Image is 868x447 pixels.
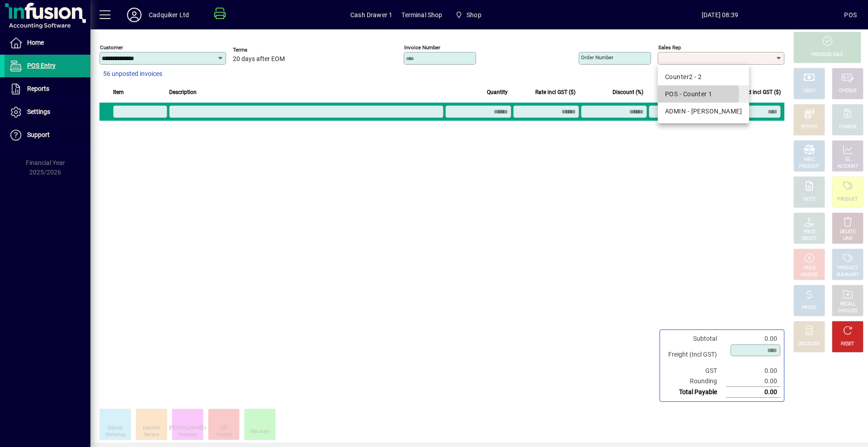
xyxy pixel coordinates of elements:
[735,87,781,97] span: Extend incl GST ($)
[27,131,50,138] span: Support
[836,272,859,278] div: SUMMARY
[103,69,162,79] span: 56 unposted invoices
[350,8,392,22] span: Cash Drawer 1
[664,366,726,376] td: GST
[216,432,232,438] div: Voucher
[801,124,818,131] div: EFTPOS
[803,229,816,235] div: PRICE
[658,44,681,51] mat-label: Sales rep
[838,308,857,315] div: INVOICES
[5,78,90,100] a: Reports
[178,432,197,438] div: Creations
[581,54,613,61] mat-label: Order number
[803,196,815,203] div: NOTE
[250,428,270,435] div: Misc Item
[120,7,149,23] button: Profile
[726,334,780,344] td: 0.00
[467,8,481,22] span: Shop
[452,7,485,23] span: Shop
[840,229,855,235] div: DELETE
[726,376,780,387] td: 0.00
[844,8,857,22] div: POS
[664,334,726,344] td: Subtotal
[27,62,56,69] span: POS Entry
[108,425,123,432] div: Deposit
[99,66,166,82] button: 56 unposted invoices
[5,32,90,54] a: Home
[113,87,124,97] span: Item
[798,341,820,348] div: DISCOUNT
[799,163,819,170] div: PRODUCT
[843,235,852,242] div: LINE
[803,88,815,94] div: CASH
[487,87,508,97] span: Quantity
[837,265,858,272] div: PRODUCT
[664,376,726,387] td: Rounding
[664,344,726,366] td: Freight (Incl GST)
[169,425,207,432] div: [PERSON_NAME]'s
[535,87,576,97] span: Rate incl GST ($)
[665,107,742,116] div: ADMIN - [PERSON_NAME]
[726,366,780,376] td: 0.00
[233,56,285,63] span: 20 days after EOM
[404,44,440,51] mat-label: Invoice number
[401,8,442,22] span: Terminal Shop
[220,425,227,432] div: Gift
[27,39,44,46] span: Home
[804,156,815,163] div: MISC
[801,272,817,278] div: INVOICE
[803,265,815,272] div: HOLD
[658,103,749,120] mat-option: ADMIN - Yvonne
[665,72,742,82] div: Counter2 - 2
[27,85,49,92] span: Reports
[169,87,197,97] span: Description
[143,425,160,432] div: Machine
[841,341,854,348] div: RESET
[595,8,844,22] span: [DATE] 08:39
[105,432,125,438] div: Workshop
[149,8,189,22] div: Cadquiker Ltd
[811,52,843,58] div: PROCESS SALE
[233,47,287,53] span: Terms
[664,387,726,398] td: Total Payable
[5,124,90,146] a: Support
[837,196,858,203] div: PRODUCT
[839,88,856,94] div: CHEQUE
[613,87,643,97] span: Discount (%)
[665,89,742,99] div: POS - Counter 1
[27,108,50,115] span: Settings
[5,101,90,123] a: Settings
[840,301,856,308] div: RECALL
[658,85,749,103] mat-option: POS - Counter 1
[144,432,159,438] div: Service
[726,387,780,398] td: 0.00
[802,235,817,242] div: SELECT
[658,68,749,85] mat-option: Counter2 - 2
[839,124,857,131] div: CHARGE
[837,163,858,170] div: ACCOUNT
[845,156,851,163] div: GL
[802,305,817,311] div: PROFIT
[100,44,123,51] mat-label: Customer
